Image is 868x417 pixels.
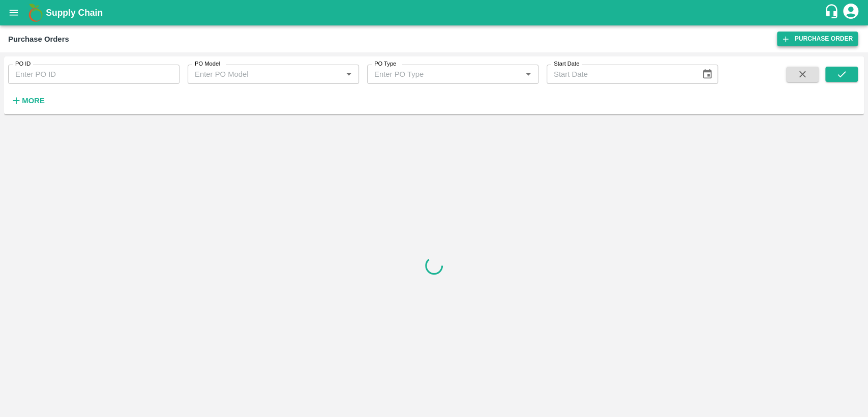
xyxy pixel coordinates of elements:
[824,4,842,22] div: customer-support
[374,60,396,68] label: PO Type
[547,65,694,84] input: Start Date
[522,68,535,81] button: Open
[195,60,220,68] label: PO Model
[25,3,46,23] img: logo
[15,60,31,68] label: PO ID
[370,68,519,81] input: Enter PO Type
[342,68,355,81] button: Open
[46,8,103,18] b: Supply Chain
[842,2,860,23] div: account of current user
[554,60,579,68] label: Start Date
[777,32,858,46] a: Purchase Order
[22,97,45,105] strong: More
[2,1,25,24] button: open drawer
[8,33,69,46] div: Purchase Orders
[8,92,47,109] button: More
[8,65,179,84] input: Enter PO ID
[191,68,339,81] input: Enter PO Model
[46,6,824,20] a: Supply Chain
[698,65,717,84] button: Choose date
